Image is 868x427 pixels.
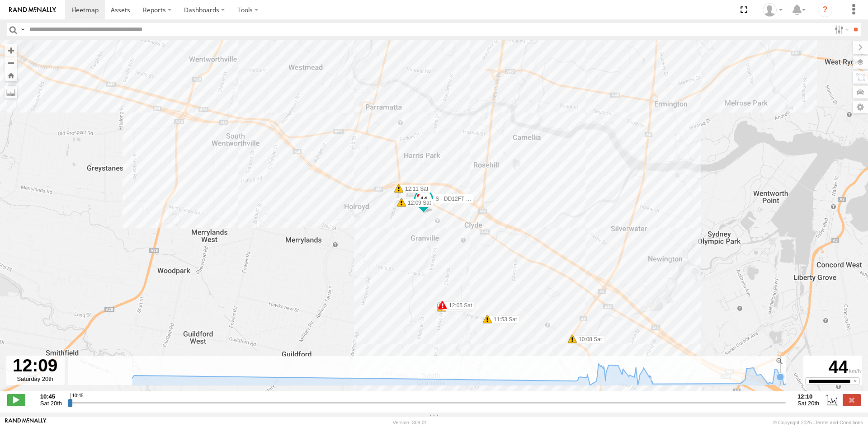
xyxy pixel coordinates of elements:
[759,3,786,17] div: Tye Clark
[818,3,832,17] i: ?
[443,301,475,310] label: 12:05 Sat
[5,86,17,99] label: Measure
[401,199,434,207] label: 12:09 Sat
[853,101,868,113] label: Map Settings
[40,400,62,407] span: Sat 20th Sep 2025
[5,56,17,69] button: Zoom out
[5,69,17,81] button: Zoom Home
[843,394,861,406] label: Close
[435,195,503,202] span: S - DD12FT - Rhyce Muscat
[805,357,861,377] div: 44
[831,23,850,36] label: Search Filter Options
[393,420,427,425] div: Version: 308.01
[71,393,83,400] span: 10:45
[441,302,473,310] label: 11:54 Sat
[442,304,474,312] label: 11:54 Sat
[9,7,56,13] img: rand-logo.svg
[797,400,819,407] span: Sat 20th Sep 2025
[773,420,863,425] div: © Copyright 2025 -
[5,44,17,56] button: Zoom in
[442,302,474,310] label: 12:05 Sat
[19,23,26,36] label: Search Query
[487,315,519,324] label: 11:53 Sat
[7,394,25,406] label: Play/Stop
[572,335,604,343] label: 10:08 Sat
[399,185,431,193] label: 12:11 Sat
[797,393,819,400] strong: 12:10
[815,420,863,425] a: Terms and Conditions
[5,418,47,427] a: Visit our Website
[40,393,62,400] strong: 10:45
